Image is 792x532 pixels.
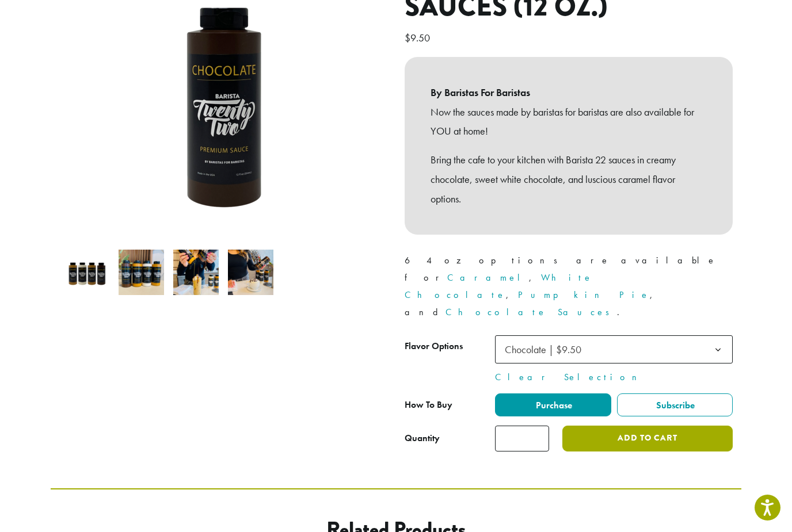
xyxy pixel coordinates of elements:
[173,250,219,295] img: Barista 22 Premium Sauces (12 oz.) - Image 3
[405,431,440,445] div: Quantity
[534,399,572,411] span: Purchase
[562,426,733,451] button: Add to cart
[431,150,707,208] p: Bring the cafe to your kitchen with Barista 22 sauces in creamy chocolate, sweet white chocolate,...
[405,31,410,44] span: $
[64,250,109,295] img: Barista 22 12 oz Sauces - All Flavors
[405,338,495,355] label: Flavor Options
[500,338,593,361] span: Chocolate | $9.50
[518,289,650,301] a: Pumpkin Pie
[495,370,733,384] a: Clear Selection
[431,83,707,102] b: By Baristas For Baristas
[445,306,617,318] a: Chocolate Sauces
[495,426,549,451] input: Product quantity
[431,102,707,141] p: Now the sauces made by baristas for baristas are also available for YOU at home!
[405,399,452,411] span: How To Buy
[505,343,581,356] span: Chocolate | $9.50
[119,250,164,295] img: B22 12 oz sauces line up
[405,252,733,321] p: 64 oz options are available for , , , and .
[405,271,593,301] a: White Chocolate
[447,271,529,284] a: Caramel
[654,399,695,411] span: Subscribe
[228,250,273,295] img: Barista 22 Premium Sauces (12 oz.) - Image 4
[495,335,733,363] span: Chocolate | $9.50
[405,31,433,44] bdi: 9.50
